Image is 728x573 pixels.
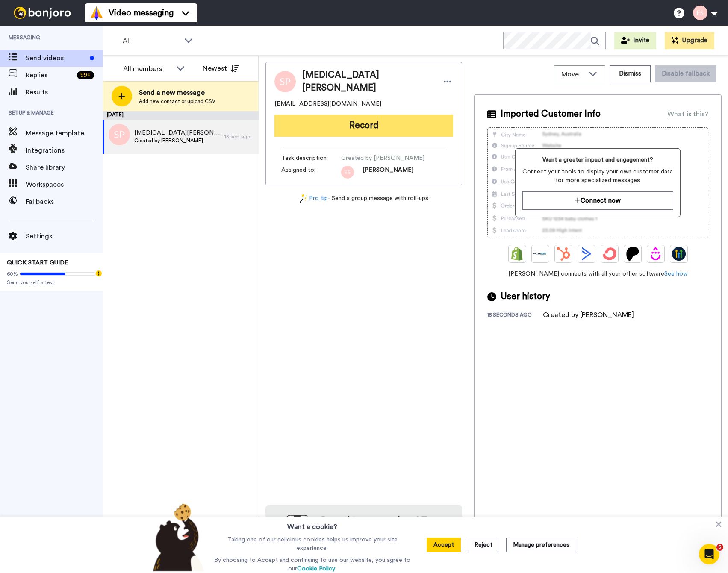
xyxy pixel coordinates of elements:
[287,517,337,532] h3: Want a cookie?
[649,247,663,261] img: Drip
[699,544,719,564] iframe: Intercom live chat
[196,60,245,77] button: Newest
[95,270,103,277] div: Tooltip anchor
[614,32,656,49] button: Invite
[672,247,686,261] img: GoHighLevel
[103,111,259,120] div: [DATE]
[501,290,550,303] span: User history
[317,514,454,538] h4: Record from your phone! Try our app [DATE]
[109,124,130,145] img: sp.png
[363,166,413,179] span: [PERSON_NAME]
[10,7,74,19] img: bj-logo-header-white.svg
[274,71,296,92] img: Image of Syeda Perveen
[212,535,413,552] p: Taking one of our delicious cookies helps us improve your site experience.
[522,167,673,185] span: Connect your tools to display your own customer data for more specialized messages
[522,156,673,164] span: Want a greater impact and engagement?
[281,166,341,179] span: Assigned to:
[302,69,433,94] span: [MEDICAL_DATA][PERSON_NAME]
[603,247,616,261] img: ConvertKit
[655,65,716,82] button: Disable fallback
[510,247,524,261] img: Shopify
[26,179,103,190] span: Workspaces
[427,538,461,552] button: Accept
[139,88,215,98] span: Send a new message
[7,260,68,266] span: QUICK START GUIDE
[501,108,601,120] span: Imported Customer Info
[300,194,328,203] a: Pro tip
[26,87,103,97] span: Results
[561,69,584,79] span: Move
[123,36,180,46] span: All
[26,197,103,207] span: Fallbacks
[468,538,499,552] button: Reject
[281,154,341,162] span: Task description :
[300,194,307,203] img: magic-wand.svg
[341,154,424,162] span: Created by [PERSON_NAME]
[297,566,335,572] a: Cookie Policy
[123,64,172,74] div: All members
[487,311,543,320] div: 15 seconds ago
[487,270,708,278] span: [PERSON_NAME] connects with all your other software
[667,109,708,119] div: What is this?
[665,32,714,49] button: Upgrade
[90,6,103,20] img: vm-color.svg
[580,247,593,261] img: ActiveCampaign
[506,538,576,552] button: Manage preferences
[716,544,723,551] span: 5
[265,194,462,203] div: - Send a group message with roll-ups
[274,100,381,108] span: [EMAIL_ADDRESS][DOMAIN_NAME]
[109,7,174,19] span: Video messaging
[26,145,103,156] span: Integrations
[134,137,220,144] span: Created by [PERSON_NAME]
[26,53,86,63] span: Send videos
[557,247,570,261] img: Hubspot
[26,70,74,80] span: Replies
[212,556,413,573] p: By choosing to Accept and continuing to use our website, you agree to our .
[224,133,254,140] div: 13 sec. ago
[145,503,209,571] img: bear-with-cookie.png
[522,191,673,210] button: Connect now
[134,129,220,137] span: [MEDICAL_DATA][PERSON_NAME]
[274,115,453,137] button: Record
[7,279,96,286] span: Send yourself a test
[543,310,634,320] div: Created by [PERSON_NAME]
[610,65,651,82] button: Dismiss
[7,270,18,277] span: 60%
[77,71,94,79] div: 99 +
[533,247,547,261] img: Ontraport
[26,231,103,241] span: Settings
[139,98,215,105] span: Add new contact or upload CSV
[664,271,688,277] a: See how
[341,166,354,179] img: 99d46333-7e37-474d-9b1c-0ea629eb1775.png
[26,128,103,138] span: Message template
[26,162,103,173] span: Share library
[274,515,308,561] img: download
[626,247,640,261] img: Patreon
